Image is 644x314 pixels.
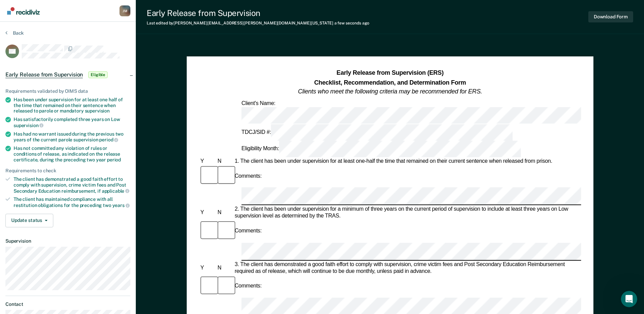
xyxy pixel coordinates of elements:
[147,8,369,18] div: Early Release from Supervision
[233,173,263,179] div: Comments:
[119,5,130,16] button: Profile dropdown button
[233,228,263,234] div: Comments:
[199,158,216,165] div: Y
[5,88,130,94] div: Requirements validated by OIMS data
[14,176,130,194] div: The client has demonstrated a good faith effort to comply with supervision, crime victim fees and...
[298,88,482,95] em: Clients who meet the following criteria may be recommended for ERS.
[5,214,53,227] button: Update status
[107,157,121,162] span: period
[119,5,130,16] div: J M
[7,7,40,15] img: Recidiviz
[588,11,633,22] button: Download Form
[147,21,369,25] div: Last edited by [PERSON_NAME][EMAIL_ADDRESS][PERSON_NAME][DOMAIN_NAME][US_STATE]
[102,188,129,194] span: applicable
[233,206,581,220] div: 2. The client has been under supervision for a minimum of three years on the current period of su...
[5,168,130,174] div: Requirements to check
[112,203,130,208] span: years
[233,158,581,165] div: 1. The client has been under supervision for at least one-half the time that remained on their cu...
[99,137,118,142] span: period
[14,123,43,128] span: supervision
[336,70,443,76] strong: Early Release from Supervision (ERS)
[5,71,83,78] span: Early Release from Supervision
[14,196,130,208] div: The client has maintained compliance with all restitution obligations for the preceding two
[5,301,130,307] dt: Contact
[216,158,233,165] div: N
[85,108,110,114] span: supervision
[233,261,581,275] div: 3. The client has demonstrated a good faith effort to comply with supervision, crime victim fees ...
[5,30,24,36] button: Back
[14,97,130,114] div: Has been under supervision for at least one half of the time that remained on their sentence when...
[14,145,130,162] div: Has not committed any violation of rules or conditions of release, as indicated on the release ce...
[334,21,369,25] span: a few seconds ago
[199,210,216,216] div: Y
[233,283,263,290] div: Comments:
[14,131,130,143] div: Has had no warrant issued during the previous two years of the current parole supervision
[216,265,233,272] div: N
[5,238,130,244] dt: Supervision
[240,141,522,157] div: Eligibility Month:
[314,79,466,86] strong: Checklist, Recommendation, and Determination Form
[621,291,637,307] iframe: Intercom live chat
[199,265,216,272] div: Y
[88,71,108,78] span: Eligible
[216,210,233,216] div: N
[14,117,130,128] div: Has satisfactorily completed three years on Low
[240,124,514,141] div: TDCJ/SID #:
